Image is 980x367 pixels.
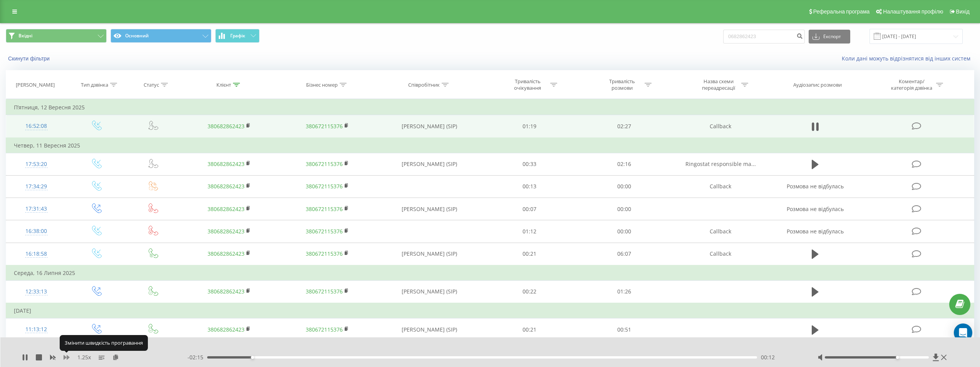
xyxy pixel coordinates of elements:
[577,280,671,303] td: 01:26
[6,29,107,43] button: Вхідні
[377,115,482,138] td: [PERSON_NAME] (SIP)
[896,356,899,359] div: Accessibility label
[216,82,231,88] div: Клієнт
[577,220,671,243] td: 00:00
[809,30,850,44] button: Експорт
[377,318,482,341] td: [PERSON_NAME] (SIP)
[6,100,974,115] td: П’ятниця, 12 Вересня 2025
[306,326,343,333] a: 380672115376
[60,335,148,350] div: Змінити швидкість програвання
[111,29,211,43] button: Основний
[14,201,59,216] div: 17:31:43
[14,157,59,172] div: 17:53:20
[482,115,577,138] td: 01:19
[306,205,343,213] a: 380672115376
[956,8,970,15] span: Вихід
[251,356,254,359] div: Accessibility label
[306,288,343,295] a: 380672115376
[208,122,245,130] a: 380682862423
[482,175,577,198] td: 00:13
[954,323,972,342] div: Open Intercom Messenger
[16,82,55,88] div: [PERSON_NAME]
[377,280,482,303] td: [PERSON_NAME] (SIP)
[482,220,577,243] td: 01:12
[723,30,805,44] input: Пошук за номером
[842,55,974,62] a: Коли дані можуть відрізнятися вiд інших систем
[208,228,245,235] a: 380682862423
[14,119,59,134] div: 16:52:08
[306,250,343,257] a: 380672115376
[18,33,32,39] span: Вхідні
[787,205,844,213] span: Розмова не відбулась
[761,354,775,361] span: 00:12
[81,82,108,88] div: Тип дзвінка
[306,122,343,130] a: 380672115376
[482,243,577,265] td: 00:21
[408,82,440,88] div: Співробітник
[208,183,245,190] a: 380682862423
[698,78,739,91] div: Назва схеми переадресації
[14,284,59,299] div: 12:33:13
[685,160,756,168] span: Ringostat responsible ma...
[6,265,974,281] td: Середа, 16 Липня 2025
[883,8,943,15] span: Налаштування профілю
[813,8,870,15] span: Реферальна програма
[482,198,577,220] td: 00:07
[671,115,769,138] td: Callback
[14,322,59,337] div: 11:13:12
[671,175,769,198] td: Callback
[208,250,245,257] a: 380682862423
[671,220,769,243] td: Callback
[507,78,548,91] div: Тривалість очікування
[793,82,842,88] div: Аудіозапис розмови
[77,354,91,361] span: 1.25 x
[482,153,577,175] td: 00:33
[306,228,343,235] a: 380672115376
[577,153,671,175] td: 02:16
[306,82,338,88] div: Бізнес номер
[787,183,844,190] span: Розмова не відбулась
[482,318,577,341] td: 00:21
[208,326,245,333] a: 380682862423
[577,243,671,265] td: 06:07
[577,115,671,138] td: 02:27
[601,78,643,91] div: Тривалість розмови
[208,288,245,295] a: 380682862423
[14,224,59,239] div: 16:38:00
[577,175,671,198] td: 00:00
[230,33,245,39] span: Графік
[14,246,59,261] div: 16:18:58
[6,138,974,153] td: Четвер, 11 Вересня 2025
[208,160,245,168] a: 380682862423
[787,228,844,235] span: Розмова не відбулась
[671,243,769,265] td: Callback
[188,354,207,361] span: - 02:15
[577,318,671,341] td: 00:51
[6,303,974,318] td: [DATE]
[482,280,577,303] td: 00:22
[14,179,59,194] div: 17:34:29
[577,198,671,220] td: 00:00
[6,55,54,62] button: Скинути фільтри
[306,160,343,168] a: 380672115376
[377,243,482,265] td: [PERSON_NAME] (SIP)
[306,183,343,190] a: 380672115376
[889,78,934,91] div: Коментар/категорія дзвінка
[215,29,260,43] button: Графік
[377,153,482,175] td: [PERSON_NAME] (SIP)
[144,82,159,88] div: Статус
[377,198,482,220] td: [PERSON_NAME] (SIP)
[208,205,245,213] a: 380682862423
